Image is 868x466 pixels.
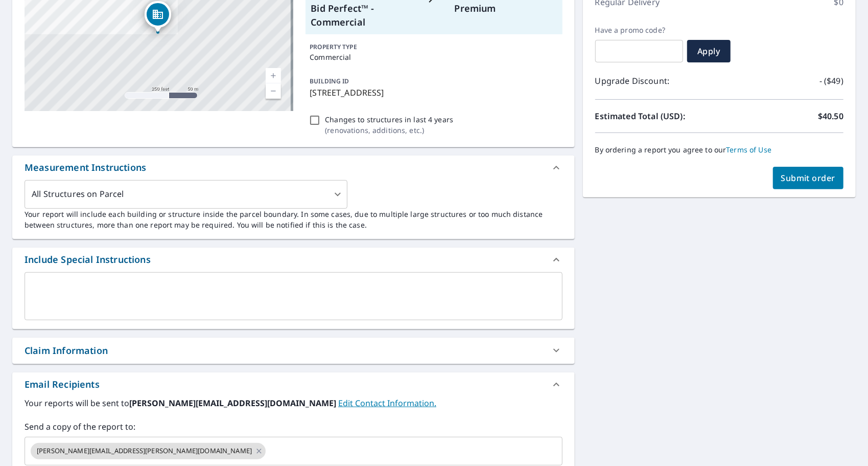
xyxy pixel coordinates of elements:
div: All Structures on Parcel [25,180,347,209]
label: Send a copy of the report to: [25,420,562,433]
div: Dropped pin, building 1, Commercial property, 78 N River St Plains, PA 18705 [145,1,171,33]
div: Measurement Instructions [12,156,575,180]
p: $40.50 [818,110,843,122]
p: - ($49) [819,75,843,87]
div: Include Special Instructions [12,248,575,272]
div: [PERSON_NAME][EMAIL_ADDRESS][PERSON_NAME][DOMAIN_NAME] [31,443,266,459]
div: Claim Information [12,338,575,364]
p: Upgrade Discount: [595,75,719,87]
p: By ordering a report you agree to our [595,145,843,154]
div: Include Special Instructions [25,253,151,267]
p: Your report will include each building or structure inside the parcel boundary. In some cases, du... [25,209,562,230]
p: Estimated Total (USD): [595,110,719,122]
p: PROPERTY TYPE [310,42,558,52]
div: Measurement Instructions [25,161,146,174]
label: Have a promo code? [595,26,683,35]
p: Premium [455,2,557,15]
p: Changes to structures in last 4 years [325,114,453,125]
span: Apply [695,46,722,57]
p: ( renovations, additions, etc. ) [325,125,453,136]
button: Submit order [773,167,844,189]
div: Email Recipients [12,372,575,397]
p: BUILDING ID [310,77,349,85]
a: EditContactInfo [338,397,436,409]
button: Apply [687,40,731,62]
p: Commercial [310,52,558,62]
div: Email Recipients [25,378,100,391]
b: [PERSON_NAME][EMAIL_ADDRESS][DOMAIN_NAME] [129,397,338,409]
a: Current Level 17, Zoom Out [266,83,281,99]
label: Your reports will be sent to [25,397,562,409]
div: Claim Information [25,344,108,358]
a: Current Level 17, Zoom In [266,68,281,83]
a: Terms of Use [726,145,772,154]
p: [STREET_ADDRESS] [310,86,558,99]
span: [PERSON_NAME][EMAIL_ADDRESS][PERSON_NAME][DOMAIN_NAME] [31,446,258,456]
p: Bid Perfect™ - Commercial [311,2,413,29]
span: Submit order [781,172,836,184]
